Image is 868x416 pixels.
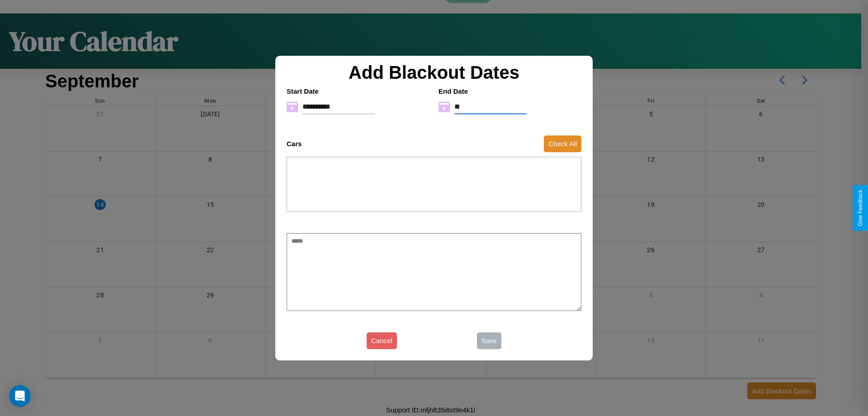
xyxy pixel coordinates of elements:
div: Give Feedback [857,190,863,226]
button: Cancel [367,332,397,349]
h4: Cars [287,140,302,148]
h4: Start Date [287,87,429,95]
button: Save [477,332,501,349]
div: Open Intercom Messenger [9,385,31,407]
button: Check All [544,135,581,152]
h4: End Date [439,87,581,95]
h2: Add Blackout Dates [282,62,586,83]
